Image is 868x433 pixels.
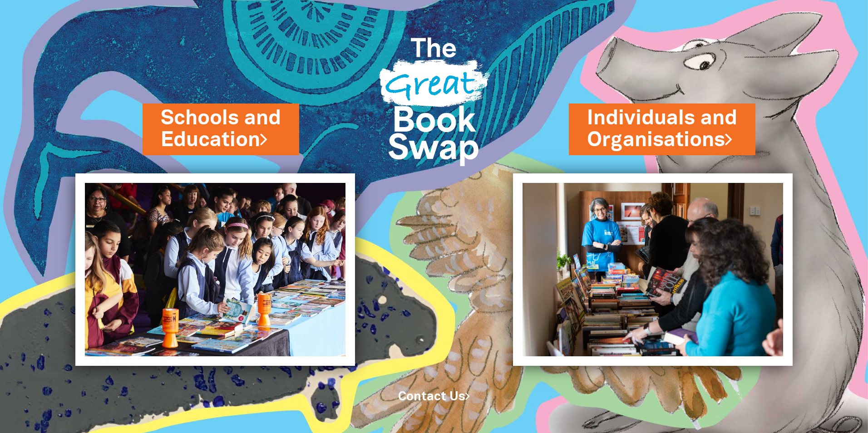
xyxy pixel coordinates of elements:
img: Schools and Education [75,173,355,366]
a: Schools andEducation [161,104,281,154]
a: Contact Us [398,391,470,403]
img: Individuals and Organisations [513,173,792,366]
a: Individuals andOrganisations [587,104,737,154]
img: Great Bookswap logo [369,11,500,185]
